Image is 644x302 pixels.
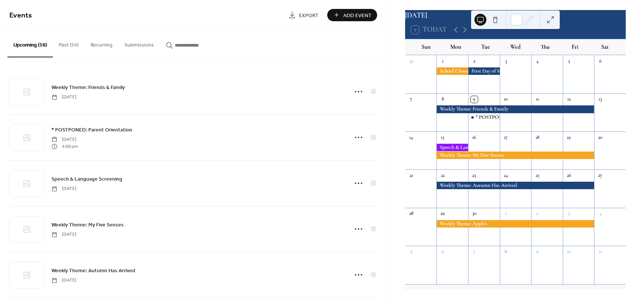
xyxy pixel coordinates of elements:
span: Weekly Theme: Friends & Family [51,84,125,92]
div: 30 [471,210,477,217]
div: Weekly Theme: My Five Senses [436,152,594,159]
div: 22 [439,172,446,179]
div: * POSTPONED: Parent Orientation [468,114,500,121]
span: 4:00 pm [51,143,78,150]
div: 5 [565,58,572,64]
div: 12 [565,96,572,103]
div: 24 [502,172,509,179]
div: 8 [439,96,446,103]
div: 7 [408,96,414,103]
div: 11 [534,96,540,103]
span: [DATE] [51,277,76,284]
button: Submissions [119,30,160,57]
div: Tue [471,39,501,55]
div: Weekly Theme: Apples [436,220,594,228]
span: * POSTPONED: Parent Orientation [51,126,132,134]
span: Weekly Theme: Autumn Has Arrived [51,267,135,275]
div: 1 [502,210,509,217]
div: 3 [565,210,572,217]
div: 13 [597,96,604,103]
div: Sun [411,39,441,55]
div: 25 [534,172,540,179]
div: 2 [471,58,477,64]
span: [DATE] [51,94,76,101]
div: 6 [597,58,604,64]
div: 21 [408,172,414,179]
div: Speech & Language Screening [436,144,468,151]
div: 4 [534,58,540,64]
div: Weekly Theme: Autumn Has Arrived [436,182,594,189]
span: Weekly Theme: My Five Senses [51,221,124,229]
div: 28 [408,210,414,217]
span: [DATE] [51,136,78,143]
div: 31 [408,58,414,64]
span: [DATE] [51,231,76,238]
div: Weekly Theme: Friends & Family [436,105,594,113]
div: 14 [408,134,414,141]
div: 10 [565,248,572,255]
div: Sat [590,39,620,55]
div: 1 [439,58,446,64]
div: Wed [501,39,530,55]
div: 26 [565,172,572,179]
div: Thu [530,39,560,55]
div: 5 [408,248,414,255]
span: Events [9,8,32,23]
div: 27 [597,172,604,179]
div: 17 [502,134,509,141]
div: 4 [597,210,604,217]
div: 29 [439,210,446,217]
div: 10 [502,96,509,103]
span: Add Event [343,12,372,19]
a: Speech & Language Screening [51,175,122,183]
div: Fri [560,39,590,55]
div: 8 [502,248,509,255]
div: 19 [565,134,572,141]
a: * POSTPONED: Parent Orientation [51,125,132,134]
button: Add Event [327,9,377,21]
div: School Closed: Labor Day [436,67,468,75]
div: 16 [471,134,477,141]
button: Upcoming (16) [7,30,53,57]
a: Weekly Theme: Friends & Family [51,83,125,92]
div: 9 [534,248,540,255]
span: [DATE] [51,185,76,192]
a: Weekly Theme: My Five Senses [51,220,124,229]
button: Recurring [85,30,119,57]
div: 11 [597,248,604,255]
div: 7 [471,248,477,255]
div: First Day of School [468,67,500,75]
div: 2 [534,210,540,217]
div: 9 [471,96,477,103]
div: 15 [439,134,446,141]
div: 3 [502,58,509,64]
div: 20 [597,134,604,141]
a: Weekly Theme: Autumn Has Arrived [51,266,135,275]
span: Export [299,12,319,19]
div: 23 [471,172,477,179]
span: Speech & Language Screening [51,175,122,183]
div: [DATE] [405,10,626,21]
button: Past (54) [53,30,85,57]
div: 18 [534,134,540,141]
div: 6 [439,248,446,255]
div: Mon [441,39,471,55]
div: * POSTPONED: Parent Orientation [476,114,553,121]
a: Export [283,9,324,21]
